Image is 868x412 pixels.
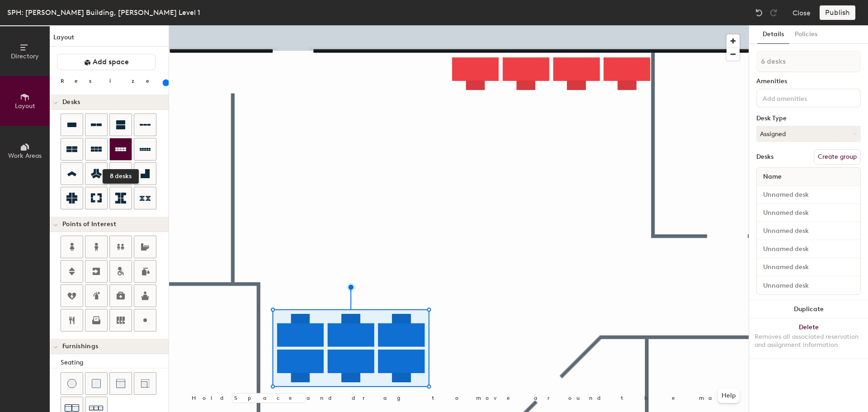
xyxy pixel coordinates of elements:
[814,149,861,165] button: Create group
[93,57,129,66] span: Add space
[85,372,108,395] button: Cushion
[15,102,35,110] span: Layout
[134,372,156,395] button: Couch (corner)
[793,5,811,20] button: Close
[7,7,200,18] div: SPH: [PERSON_NAME] Building, [PERSON_NAME] Level 1
[62,221,116,228] span: Points of Interest
[759,207,859,219] input: Unnamed desk
[759,169,786,185] span: Name
[749,300,868,318] button: Duplicate
[109,372,132,395] button: Couch (middle)
[57,54,156,70] button: Add space
[50,33,169,47] h1: Layout
[67,379,76,388] img: Stool
[761,92,842,103] input: Add amenities
[749,318,868,358] button: DeleteRemoves all associated reservation and assignment information
[61,358,169,368] div: Seating
[756,126,861,142] button: Assigned
[789,25,823,44] button: Policies
[755,8,764,17] img: Undo
[756,78,861,85] div: Amenities
[116,379,125,388] img: Couch (middle)
[62,343,98,350] span: Furnishings
[11,52,39,60] span: Directory
[141,379,150,388] img: Couch (corner)
[756,115,861,122] div: Desk Type
[8,152,42,160] span: Work Areas
[759,225,859,237] input: Unnamed desk
[759,189,859,201] input: Unnamed desk
[109,138,132,161] button: 8 desks
[62,99,80,106] span: Desks
[92,379,101,388] img: Cushion
[769,8,778,17] img: Redo
[759,261,859,274] input: Unnamed desk
[756,153,774,161] div: Desks
[718,388,740,403] button: Help
[759,243,859,256] input: Unnamed desk
[61,77,160,85] div: Resize
[757,25,789,44] button: Details
[61,372,83,395] button: Stool
[755,333,863,349] div: Removes all associated reservation and assignment information
[759,279,859,292] input: Unnamed desk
